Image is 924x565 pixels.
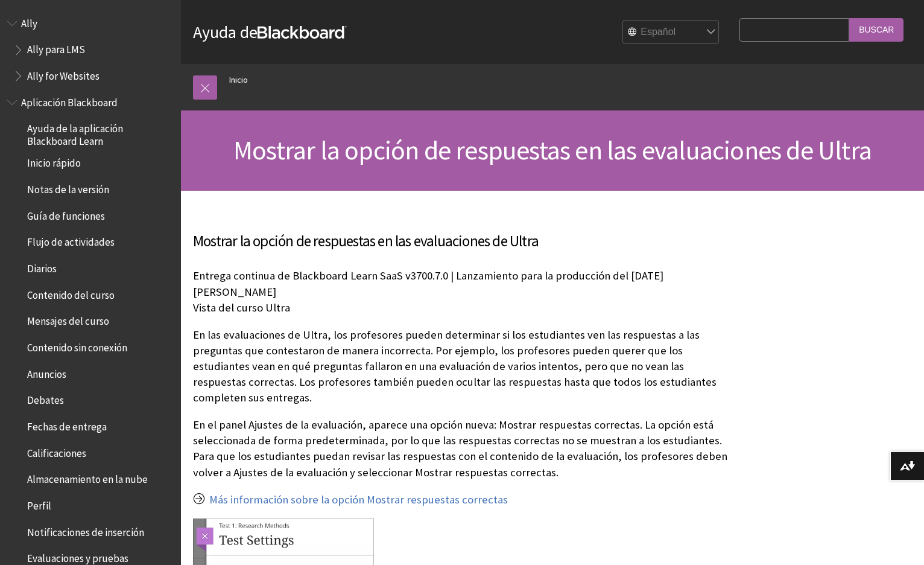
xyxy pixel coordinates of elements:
select: Site Language Selector [623,21,720,45]
a: Más información sobre la opción Mostrar respuestas correctas [209,493,508,507]
span: Flujo de actividades [27,232,115,249]
span: Ally for Websites [27,66,100,82]
span: Guía de funciones [27,206,105,222]
span: Aplicación Blackboard [21,92,118,109]
span: Ally [21,13,37,30]
span: Notificaciones de inserción [27,522,144,538]
span: Contenido sin conexión [27,337,127,354]
span: Entrega continua de Blackboard Learn SaaS v3700.7.0 | Lanzamiento para la producción del [DATE][P... [193,269,663,314]
a: Inicio [229,72,248,88]
span: Calificaciones [27,443,86,459]
p: En el panel Ajustes de la evaluación, aparece una opción nueva: Mostrar respuestas correctas. La ... [193,417,733,480]
span: Almacenamiento en la nube [27,470,148,486]
span: Diarios [27,258,57,275]
span: Ayuda de la aplicación Blackboard Learn [27,119,172,147]
span: Notas de la versión [27,179,109,196]
span: Debates [27,391,64,407]
span: Mostrar la opción de respuestas en las evaluaciones de Ultra [233,133,872,167]
h3: Mostrar la opción de respuestas en las evaluaciones de Ultra [193,230,733,253]
span: Perfil [27,496,51,512]
span: Contenido del curso [27,285,115,301]
span: Ally para LMS [27,40,85,56]
span: Fechas de entrega [27,417,107,433]
p: En las evaluaciones de Ultra, los profesores pueden determinar si los estudiantes ven las respues... [193,327,733,406]
a: Ayuda deBlackboard [193,21,347,43]
nav: Book outline for Anthology Ally Help [7,13,174,86]
span: Mensajes del curso [27,311,109,328]
strong: Blackboard [258,26,347,39]
span: Anuncios [27,364,66,380]
span: Inicio rápido [27,153,81,170]
span: Evaluaciones y pruebas [27,549,128,565]
input: Buscar [849,18,903,42]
